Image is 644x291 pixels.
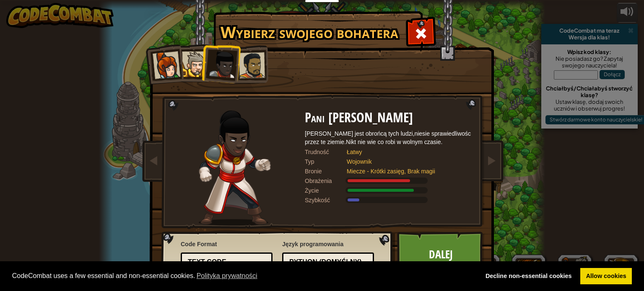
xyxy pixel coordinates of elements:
[305,129,473,146] div: [PERSON_NAME] jest obrońcą tych ludzi,niesie sprawiedliwośc przez te ziemie.Nikt nie wie co robi ...
[305,186,347,195] div: Życie
[282,240,374,248] span: Język programowania
[143,44,184,85] li: Kapitan Anya Weston
[215,23,404,41] h1: Wybierz swojego bohatera
[289,258,362,267] div: Python (Domyślny)
[305,167,347,175] div: Bronie
[230,45,268,84] li: Alejandro Pojedynkowicz.
[305,177,473,185] div: Zadaje 120% z możliwych Wojownik obrażeń od broni.
[305,157,347,166] div: Typ
[347,157,464,166] div: Wojownik
[188,258,260,267] div: Text code
[305,186,473,195] div: Zdobywa 140% z możliwych Wojownik wytrzymałości pancerza.
[12,270,473,282] span: CodeCombat uses a few essential and non-essential cookies.
[305,148,347,156] div: Trudność
[397,232,485,278] a: Dalej
[347,167,464,175] div: Miecze - Krótki zasięg, Brak magii
[200,42,241,83] li: Pani Ida Justheart
[480,268,577,285] a: deny cookies
[305,177,347,185] div: Obrażenia
[173,44,211,82] li: Sir Tharin Burzowapięść
[305,196,347,204] div: Szybkość
[305,111,473,125] h2: Pani [PERSON_NAME]
[199,111,271,226] img: champion-pose.png
[195,270,259,282] a: learn more about cookies
[580,268,632,285] a: allow cookies
[305,196,473,204] div: Idzie do 6 metrów na sekundę.
[347,148,464,156] div: Łatwy
[181,240,273,248] span: Code Format
[161,232,395,279] img: language-selector-background.png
